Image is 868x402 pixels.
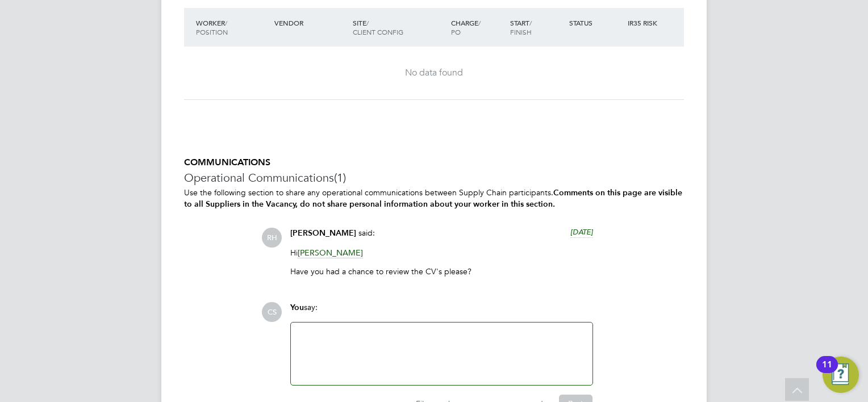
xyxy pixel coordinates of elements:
div: Vendor [272,12,350,33]
div: 11 [822,365,832,379]
span: / Client Config [353,18,403,36]
span: / PO [451,18,481,36]
b: Comments on this page are visible to all Suppliers in the Vacancy, do not share personal informat... [184,188,682,208]
p: Use the following section to share any operational communications between Supply Chain participants. [184,187,684,209]
div: Status [566,12,625,33]
span: You [290,303,304,312]
span: [PERSON_NAME] [298,248,363,258]
div: Worker [193,12,272,42]
p: Hi [290,248,593,258]
p: Have you had a chance to review the CV's please? [290,266,593,277]
span: [PERSON_NAME] [290,228,356,238]
span: said: [358,228,375,238]
div: Site [350,12,448,42]
span: (1) [334,170,346,185]
span: RH [262,228,282,248]
span: / Finish [510,18,532,36]
button: Open Resource Center, 11 new notifications [823,357,859,393]
div: IR35 Risk [625,12,664,33]
h3: Operational Communications [184,170,684,185]
span: / Position [196,18,228,36]
span: CS [262,302,282,322]
div: Start [507,12,566,42]
span: [DATE] [570,227,593,237]
div: say: [290,302,593,322]
div: Charge [448,12,507,42]
div: No data found [195,67,673,79]
h5: COMMUNICATIONS [184,157,684,169]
